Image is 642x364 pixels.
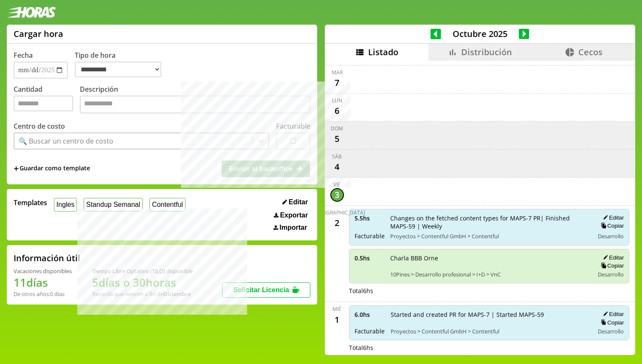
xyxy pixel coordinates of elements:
div: [DEMOGRAPHIC_DATA] [309,209,365,216]
span: Distribución [461,46,512,58]
span: Templates [14,198,47,207]
button: Copiar [598,222,624,229]
button: Copiar [598,319,624,326]
div: 3 [330,188,344,202]
button: Copiar [598,262,624,269]
span: Charla BBB Orne [390,254,588,262]
span: Desarrollo [598,232,624,240]
h2: Información útil [14,252,80,264]
button: Contentful [149,198,186,211]
h1: 5 días o 30 horas [92,275,193,290]
select: Tipo de hora [75,62,161,77]
div: lun [332,97,342,104]
div: 🔍 Buscar un centro de costo [19,136,113,146]
div: mié [332,305,341,313]
span: Facturable [355,232,384,240]
div: De otros años: 0 días [14,290,72,298]
span: Solicitar Licencia [233,286,289,293]
button: Exportar [271,211,310,220]
div: 5 [330,132,344,146]
span: 10Pines > Desarrollo profesional > I+D > VnC [390,271,588,278]
span: Cecos [578,46,603,58]
button: Editar [600,214,624,221]
div: scrollable content [325,61,635,354]
button: Editar [280,198,310,206]
span: 0.5 hs [355,254,384,262]
label: Centro de costo [14,121,65,131]
div: Vacaciones disponibles [14,267,72,275]
span: Proyectos > Contentful GmbH > Contentful [390,232,588,240]
span: Exportar [280,212,308,219]
span: Octubre 2025 [441,28,519,40]
span: Changes on the fetched content types for MAPS-7 PR| Finished MAPS-59 | Weekly [390,214,588,230]
label: Descripción [80,85,310,116]
span: 6.0 hs [355,310,385,319]
span: Proyectos > Contentful GmbH > Contentful [391,327,588,335]
div: Recordá que vencen a fin de [92,290,193,298]
div: mar [332,69,343,76]
div: Total 6 hs [349,344,630,352]
button: Standup Semanal [84,198,143,211]
span: Listado [368,46,398,58]
span: Started and created PR for MAPS-7 | Started MAPS-59 [391,310,588,319]
b: Diciembre [163,290,191,298]
div: Tiempo Libre Optativo (TiLO) disponible [92,267,193,275]
div: 7 [330,76,344,90]
button: Ingles [54,198,77,211]
span: Desarrollo [598,271,624,278]
label: Tipo de hora [75,51,168,79]
label: Cantidad [14,85,80,116]
button: Editar [600,254,624,261]
div: sáb [332,153,342,160]
div: 2 [330,216,344,230]
span: Desarrollo [598,327,624,335]
textarea: Descripción [80,96,310,113]
label: Fecha [14,51,33,60]
span: Facturable [355,327,385,335]
div: 6 [330,104,344,118]
img: logotipo [7,7,56,18]
span: Importar [279,224,307,231]
div: Total 6 hs [349,287,630,295]
span: +Guardar como template [14,164,90,173]
div: vie [333,181,341,188]
button: Editar [600,310,624,318]
input: Cantidad [14,96,73,111]
div: 4 [330,160,344,174]
span: Editar [289,198,308,206]
span: 5.5 hs [355,214,384,222]
div: dom [331,125,343,132]
span: + [14,164,19,173]
label: Facturable [276,121,310,131]
h1: 11 días [14,275,72,290]
h1: Cargar hora [14,28,63,40]
button: Solicitar Licencia [222,282,310,298]
div: 1 [330,313,344,326]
